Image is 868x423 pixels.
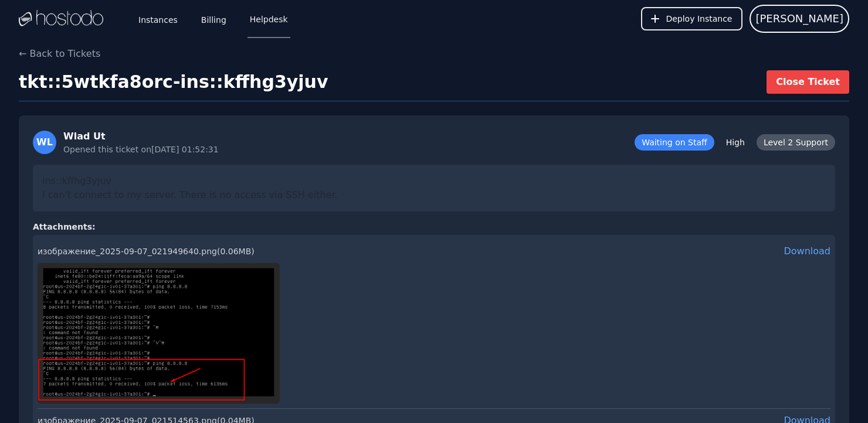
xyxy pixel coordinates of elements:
div: ins::kffhg3yjuv I can't connect to my server. There is no access via SSH either. [33,165,835,211]
span: [PERSON_NAME] [755,11,843,27]
img: Logo [19,10,103,28]
h4: Attachments: [33,221,835,233]
button: Deploy Instance [641,7,742,30]
button: Close Ticket [767,70,849,94]
div: Wlad Ut [63,129,219,144]
span: High [719,134,752,151]
span: Deploy Instance [666,13,732,25]
h1: tkt::5wtkfa8orc - ins::kffhg3yjuv [19,71,328,93]
button: User menu [750,5,849,33]
a: Download [784,244,830,258]
img: изображение_2025-09-07_021949640.png [38,263,280,404]
div: изображение_2025-09-07_021949640.png ( 0.06 MB) [38,245,255,257]
div: WL [33,131,56,154]
span: Waiting on Staff [635,134,714,151]
button: ← Back to Tickets [19,47,100,61]
span: Level 2 Support [757,134,835,151]
div: Opened this ticket on [DATE] 01:52:31 [63,144,219,155]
